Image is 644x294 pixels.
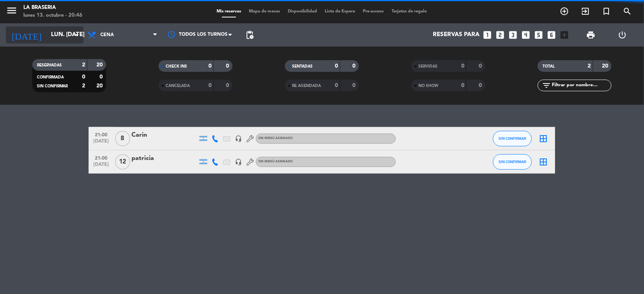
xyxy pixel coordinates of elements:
span: Pre-acceso [359,9,388,14]
strong: 0 [479,63,484,69]
strong: 20 [96,62,104,68]
strong: 0 [353,63,357,69]
strong: 0 [82,74,85,80]
span: SIN CONFIRMAR [499,136,527,141]
i: looks_4 [521,30,531,40]
span: Mis reservas [213,9,245,14]
i: looks_two [495,30,506,40]
strong: 0 [226,63,231,69]
span: SIN CONFIRMAR [499,160,527,164]
span: Lista de Espera [321,9,359,14]
span: Tarjetas de regalo [388,9,431,14]
i: border_all [539,157,548,167]
span: 21:00 [91,153,111,162]
span: SIN CONFIRMAR [37,84,68,88]
span: Reservas para [433,31,480,38]
span: 21:00 [91,130,111,139]
strong: 0 [208,63,212,69]
div: LOG OUT [607,23,638,47]
span: CONFIRMADA [37,75,64,79]
span: SERVIDAS [418,64,437,68]
span: 12 [115,154,130,170]
span: CANCELADA [166,84,190,88]
button: menu [6,5,17,19]
span: pending_actions [245,30,254,40]
span: [DATE] [91,139,111,148]
span: RE AGENDADA [292,84,321,88]
strong: 20 [96,83,104,89]
strong: 0 [461,63,464,69]
i: headset_mic [235,135,242,142]
i: menu [6,5,17,16]
i: looks_one [483,30,493,40]
span: RESERVADAS [37,63,62,67]
input: Filtrar por nombre... [551,81,611,90]
i: border_all [539,134,548,143]
i: filter_list [542,81,551,90]
strong: 0 [335,83,338,88]
div: lunes 13. octubre - 20:46 [23,12,82,19]
span: Sin menú asignado [258,137,293,140]
div: patricia [131,153,198,164]
button: SIN CONFIRMAR [493,131,532,146]
span: Disponibilidad [284,9,321,14]
span: TOTAL [542,64,555,68]
strong: 0 [461,83,464,88]
div: La Braseria [23,4,82,12]
i: turned_in_not [602,7,611,16]
strong: 20 [602,63,610,69]
i: exit_to_app [581,7,590,16]
i: looks_3 [508,30,518,40]
strong: 0 [479,83,484,88]
span: [DATE] [91,162,111,171]
strong: 2 [82,83,85,89]
i: looks_5 [534,30,544,40]
span: NO SHOW [418,84,438,88]
i: add_circle_outline [560,7,569,16]
strong: 0 [100,74,104,80]
span: print [586,30,596,40]
span: Cena [100,32,114,38]
i: arrow_drop_down [72,30,82,40]
strong: 2 [82,62,85,68]
strong: 0 [353,83,357,88]
div: Carin [131,130,198,140]
i: headset_mic [235,158,242,165]
span: 8 [115,131,130,146]
i: [DATE] [6,26,47,43]
strong: 0 [226,83,231,88]
span: CHECK INS [166,64,187,68]
i: search [623,7,632,16]
i: add_box [560,30,570,40]
i: looks_6 [547,30,557,40]
strong: 2 [588,63,591,69]
i: power_settings_new [618,30,627,40]
button: SIN CONFIRMAR [493,154,532,170]
span: SENTADAS [292,64,313,68]
span: Sin menú asignado [258,160,293,163]
span: Mapa de mesas [245,9,284,14]
strong: 0 [335,63,338,69]
strong: 0 [208,83,212,88]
